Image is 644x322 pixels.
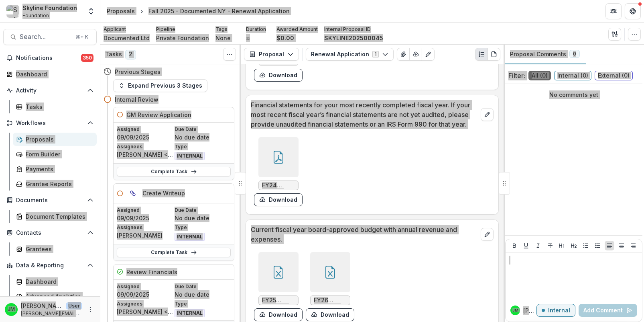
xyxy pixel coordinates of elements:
[254,193,303,206] button: download-form-response
[244,48,299,61] button: Proposal
[81,54,93,62] span: 350
[13,210,97,223] a: Document Templates
[85,305,95,314] button: More
[117,133,173,142] p: 09/09/2025
[175,207,231,214] p: Due Date
[6,5,19,18] img: Skyline Foundation
[569,241,579,250] button: Heading 2
[545,241,555,250] button: Strike
[523,306,536,315] p: [PERSON_NAME]
[117,167,231,176] a: Complete Task
[26,212,90,221] div: Document Templates
[3,68,97,81] a: Dashboard
[215,34,231,42] p: None
[156,26,175,33] p: Pipeline
[262,182,295,189] span: FY24 Audited Financial Statements.pdf
[13,290,97,303] a: Advanced Analytics
[533,241,543,250] button: Italicize
[254,137,303,206] div: FY24 Audited Financial Statements.pdfdownload-form-response
[117,231,173,240] p: [PERSON_NAME]
[26,165,90,173] div: Payments
[605,241,614,250] button: Align Left
[617,241,626,250] button: Align Center
[251,225,477,244] p: Current fiscal year board-approved budget with annual revenue and expenses.
[16,197,84,204] span: Documents
[115,95,158,104] h4: Internal Review
[528,71,551,80] span: All ( 0 )
[117,214,173,222] p: 09/09/2025
[16,230,84,236] span: Contacts
[104,26,126,33] p: Applicant
[254,308,303,321] button: download-form-response
[26,292,90,301] div: Advanced Analytics
[13,100,97,113] a: Tasks
[175,133,231,142] p: No due date
[548,307,570,314] p: Internal
[223,48,236,61] button: Toggle View Cancelled Tasks
[16,55,81,62] span: Notifications
[16,262,84,269] span: Data & Reporting
[113,79,207,92] button: Expand Previous 3 Stages
[3,51,97,64] button: Notifications350
[8,307,15,312] div: Jenny Montoya
[117,308,173,316] p: [PERSON_NAME] <[PERSON_NAME][EMAIL_ADDRESS][DOMAIN_NAME]>
[595,71,633,80] span: External ( 0 )
[397,48,410,61] button: View Attached Files
[175,143,231,150] p: Type
[175,152,205,160] span: INTERNAL
[3,117,97,129] button: Open Workflows
[126,268,177,276] h5: Review Financials
[26,103,90,111] div: Tasks
[246,26,266,33] p: Duration
[175,290,231,299] p: No due date
[117,283,173,290] p: Assigned
[13,275,97,288] a: Dashboard
[26,180,90,188] div: Grantee Reports
[512,308,518,312] div: Jenny Montoya
[628,241,638,250] button: Align Right
[26,135,90,144] div: Proposals
[117,143,173,150] p: Assignees
[117,126,173,133] p: Assigned
[475,48,488,61] button: Plaintext view
[422,48,435,61] button: Edit as form
[107,7,135,15] div: Proposals
[104,5,138,17] a: Proposals
[13,242,97,256] a: Grantees
[481,228,494,241] button: edit
[215,26,228,33] p: Tags
[148,7,290,15] div: Fall 2025 - Documented NY - Renewal Application
[126,111,191,119] h5: GM Review Application
[254,69,303,82] button: download-form-response
[175,300,231,308] p: Type
[306,308,354,321] button: download-form-response
[306,48,394,61] button: Renewal Application1
[508,71,525,80] p: Filter:
[16,120,84,127] span: Workflows
[20,33,71,41] span: Search...
[22,12,49,19] span: Foundation
[481,108,494,121] button: edit
[605,3,622,19] button: Partners
[593,241,602,250] button: Ordered List
[276,34,294,42] p: $0.00
[521,241,531,250] button: Underline
[13,162,97,176] a: Payments
[324,26,371,33] p: Internal Proposal ID
[504,45,586,64] button: Proposal Comments
[573,51,576,57] span: 0
[581,241,591,250] button: Bullet List
[579,304,637,317] button: Add Comment
[3,29,97,45] button: Search...
[175,214,231,222] p: No due date
[117,290,173,299] p: 09/09/2025
[104,34,150,42] a: Documented Ltd
[510,241,519,250] button: Bold
[306,252,354,321] div: FY26 Approved Documented Budget with FTE.xlsxdownload-form-response
[175,283,231,290] p: Due Date
[26,150,90,158] div: Form Builder
[142,189,185,197] h5: Create Writeup
[26,277,90,286] div: Dashboard
[488,48,500,61] button: PDF view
